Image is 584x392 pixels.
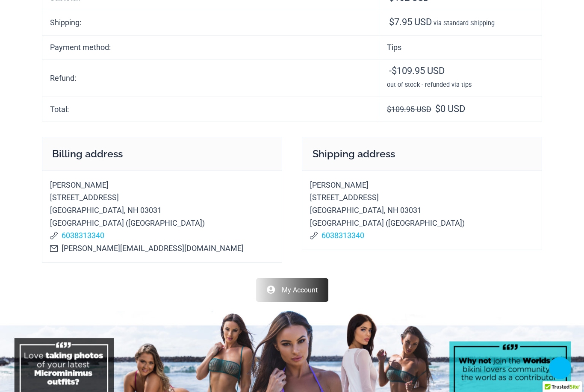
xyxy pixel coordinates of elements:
[42,97,379,121] th: Total:
[50,242,274,255] p: [PERSON_NAME][EMAIL_ADDRESS][DOMAIN_NAME]
[392,65,397,76] span: $
[387,81,472,88] small: out of stock - refunded via tips
[42,59,379,97] th: Refund:
[389,17,432,27] span: 7.95 USD
[435,103,440,114] span: $
[256,278,328,302] a: My Account
[62,231,104,240] a: 6038313340
[389,17,394,27] span: $
[379,35,542,59] td: Tips
[42,137,282,170] h2: Billing address
[434,20,495,27] small: via Standard Shipping
[387,105,431,114] del: $109.95 USD
[435,103,465,114] span: 0 USD
[42,171,282,263] address: [PERSON_NAME] [STREET_ADDRESS] [GEOGRAPHIC_DATA], NH 03031 [GEOGRAPHIC_DATA] ([GEOGRAPHIC_DATA])
[321,231,364,240] a: 6038313340
[389,65,445,76] span: - 109.95 USD
[42,10,379,35] th: Shipping:
[302,137,542,170] h2: Shipping address
[302,171,542,251] address: [PERSON_NAME] [STREET_ADDRESS] [GEOGRAPHIC_DATA], NH 03031 [GEOGRAPHIC_DATA] ([GEOGRAPHIC_DATA])
[42,35,379,59] th: Payment method:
